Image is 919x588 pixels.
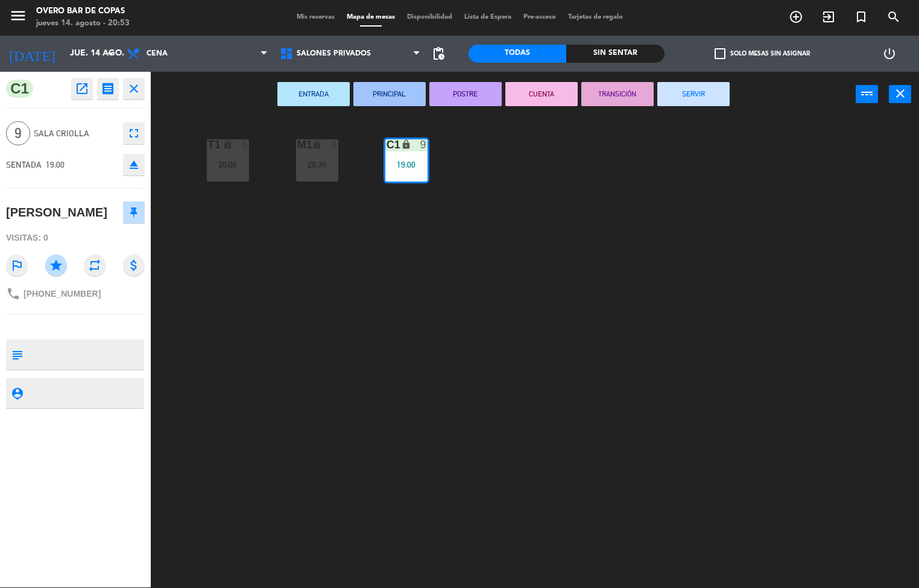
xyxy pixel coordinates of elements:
[505,82,578,106] button: CUENTA
[10,348,24,361] i: subject
[46,160,65,169] span: 19:00
[341,14,401,21] span: Mapa de mesas
[893,86,908,101] i: close
[789,10,803,24] i: add_circle_outline
[24,289,101,299] span: [PHONE_NUMBER]
[889,85,911,103] button: close
[429,82,502,106] button: POSTRE
[882,46,897,61] i: power_settings_new
[75,81,89,96] i: open_in_new
[6,203,107,223] div: [PERSON_NAME]
[34,127,117,141] span: Sala Criolla
[562,14,629,21] span: Tarjetas de regalo
[207,160,249,169] div: 20:00
[469,45,566,63] div: Todas
[330,139,338,150] div: 6
[581,82,654,106] button: TRANSICIÓN
[353,82,426,106] button: PRINCIPAL
[127,157,141,172] i: eject
[420,139,427,150] div: 9
[123,254,145,276] i: attach_money
[127,126,141,141] i: fullscreen
[123,78,145,100] button: close
[657,82,730,106] button: SERVIR
[297,139,298,150] div: M1
[566,45,664,63] div: Sin sentar
[291,14,341,21] span: Mis reservas
[312,139,322,150] i: lock
[71,78,93,100] button: open_in_new
[715,48,810,59] label: Solo mesas sin asignar
[856,85,878,103] button: power_input
[45,254,67,276] i: star
[97,78,119,100] button: receipt
[103,46,118,61] i: arrow_drop_down
[123,154,145,175] button: eject
[297,49,371,58] span: Salones Privados
[821,10,836,24] i: exit_to_app
[431,46,446,61] span: pending_actions
[401,14,458,21] span: Disponibilidad
[6,254,28,276] i: outlined_flag
[6,121,30,145] span: 9
[6,160,42,169] span: SENTADA
[6,80,33,98] span: C1
[9,7,27,25] i: menu
[387,139,387,150] div: C1
[147,49,168,58] span: Cena
[36,5,130,17] div: Overo Bar de Copas
[127,81,141,96] i: close
[860,86,874,101] i: power_input
[277,82,350,106] button: ENTRADA
[517,14,562,21] span: Pre-acceso
[385,160,428,169] div: 19:00
[208,139,209,150] div: T1
[6,227,145,248] div: Visitas: 0
[223,139,233,150] i: lock
[101,81,115,96] i: receipt
[123,122,145,144] button: fullscreen
[854,10,868,24] i: turned_in_not
[241,139,248,150] div: 5
[886,10,901,24] i: search
[84,254,106,276] i: repeat
[9,7,27,29] button: menu
[715,48,725,59] span: check_box_outline_blank
[401,139,411,150] i: lock
[296,160,338,169] div: 20:30
[458,14,517,21] span: Lista de Espera
[10,387,24,400] i: person_pin
[36,17,130,30] div: jueves 14. agosto - 20:53
[6,286,21,301] i: phone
